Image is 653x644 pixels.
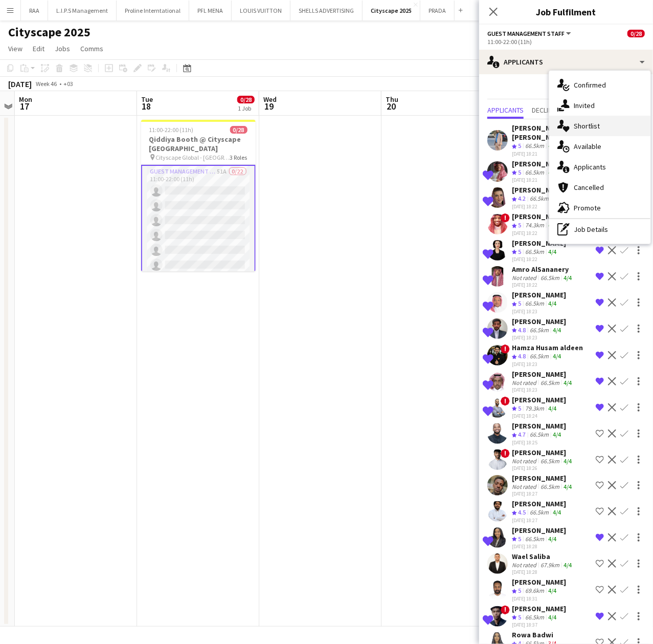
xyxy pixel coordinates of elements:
[501,606,510,615] span: !
[574,80,606,90] span: Confirmed
[512,621,566,628] div: [DATE] 18:37
[564,274,572,282] app-skills-label: 4/4
[548,404,556,412] app-skills-label: 4/4
[156,154,230,161] span: Cityscape Global - [GEOGRAPHIC_DATA]
[512,265,574,274] div: Amro AlSananery
[141,95,153,104] span: Tue
[549,219,650,240] div: Job Details
[479,5,653,18] h3: Job Fulfilment
[512,630,558,639] div: Rowa Badwi
[518,587,521,594] span: 5
[518,613,521,621] span: 5
[141,165,256,513] app-card-role: Guest Management Staff51A0/2211:00-22:00 (11h)
[512,123,592,142] div: [PERSON_NAME] [PERSON_NAME]
[4,42,27,55] a: View
[512,569,574,575] div: [DATE] 18:28
[564,457,572,465] app-skills-label: 4/4
[574,203,601,212] span: Promote
[512,517,566,524] div: [DATE] 18:27
[523,535,546,544] div: 66.5km
[512,159,566,168] div: [PERSON_NAME]
[548,221,556,229] app-skills-label: 4/4
[8,44,22,53] span: View
[548,535,556,543] app-skills-label: 4/4
[55,44,70,53] span: Jobs
[501,345,510,354] span: !
[263,95,277,104] span: Wed
[548,248,556,255] app-skills-label: 4/4
[141,120,256,271] app-job-card: 11:00-22:00 (11h)0/28Qiddiya Booth @ Cityscape [GEOGRAPHIC_DATA] Cityscape Global - [GEOGRAPHIC_D...
[512,439,566,446] div: [DATE] 18:25
[512,499,566,508] div: [PERSON_NAME]
[386,95,398,104] span: Thu
[512,361,583,368] div: [DATE] 18:23
[29,42,49,55] a: Edit
[512,282,574,288] div: [DATE] 18:22
[512,421,566,431] div: [PERSON_NAME]
[512,334,566,341] div: [DATE] 18:23
[523,168,546,177] div: 66.5km
[512,526,566,535] div: [PERSON_NAME]
[487,30,565,37] span: Guest Management Staff
[512,317,566,326] div: [PERSON_NAME]
[487,38,645,46] div: 11:00-22:00 (11h)
[512,308,566,315] div: [DATE] 18:23
[512,543,566,550] div: [DATE] 18:28
[512,457,538,465] div: Not rated
[76,42,107,55] a: Comms
[512,343,583,352] div: Hamza Husam aldeen
[140,100,153,112] span: 18
[512,151,592,157] div: [DATE] 18:21
[34,80,59,88] span: Week 46
[574,142,601,151] span: Available
[518,352,526,360] span: 4.8
[518,142,521,149] span: 5
[8,79,32,89] div: [DATE]
[564,483,572,490] app-skills-label: 4/4
[512,577,566,587] div: [PERSON_NAME]
[512,448,574,457] div: [PERSON_NAME]
[8,25,91,40] h1: Cityscape 2025
[487,30,573,37] button: Guest Management Staff
[512,379,538,387] div: Not rated
[548,142,556,149] app-skills-label: 4/4
[117,1,189,20] button: Proline Interntational
[574,121,600,131] span: Shortlist
[63,80,73,88] div: +03
[528,195,551,203] div: 66.5km
[574,101,595,110] span: Invited
[501,449,510,458] span: !
[512,604,566,613] div: [PERSON_NAME]
[232,1,290,20] button: LOUIS VUITTON
[528,326,551,335] div: 66.5km
[512,274,538,282] div: Not rated
[512,212,566,221] div: [PERSON_NAME]
[518,221,521,229] span: 5
[574,162,606,171] span: Applicants
[230,126,247,134] span: 0/28
[523,613,546,622] div: 66.5km
[479,50,653,74] div: Applicants
[19,95,32,104] span: Mon
[17,100,32,112] span: 17
[512,465,574,471] div: [DATE] 18:26
[363,1,420,20] button: Cityscape 2025
[518,535,521,543] span: 5
[518,248,521,255] span: 5
[487,106,524,114] span: Applicants
[627,30,645,37] span: 0/28
[512,177,566,183] div: [DATE] 18:21
[141,135,256,153] h3: Qiddiya Booth @ Cityscape [GEOGRAPHIC_DATA]
[21,1,48,20] button: RAA
[512,395,566,404] div: [PERSON_NAME]
[528,431,551,439] div: 66.5km
[512,413,566,419] div: [DATE] 18:24
[518,508,526,516] span: 4.5
[564,561,572,569] app-skills-label: 4/4
[512,595,566,602] div: [DATE] 18:31
[262,100,277,112] span: 19
[501,213,510,223] span: !
[538,483,561,490] div: 66.5km
[230,154,247,161] span: 3 Roles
